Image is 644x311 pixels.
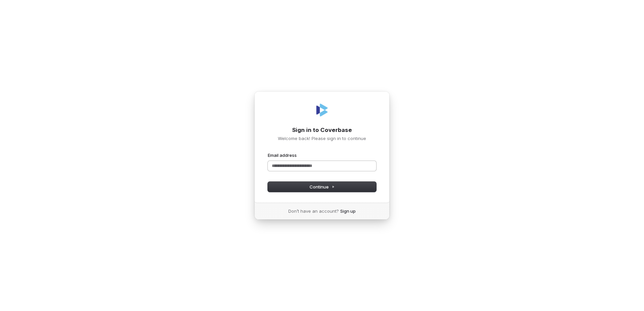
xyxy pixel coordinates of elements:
p: Welcome back! Please sign in to continue [268,135,376,141]
button: Continue [268,182,376,192]
h1: Sign in to Coverbase [268,126,376,134]
span: Continue [310,184,335,190]
img: Coverbase [314,102,330,118]
a: Sign up [340,208,356,214]
label: Email address [268,152,297,158]
span: Don’t have an account? [288,208,339,214]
